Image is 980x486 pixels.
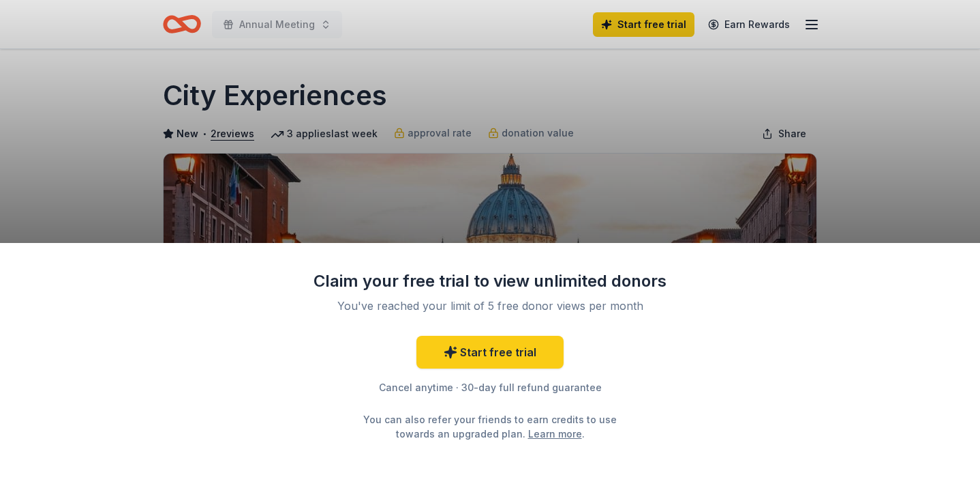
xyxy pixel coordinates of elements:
div: Cancel anytime · 30-day full refund guarantee [313,380,667,396]
div: Claim your free trial to view unlimited donors [313,270,667,292]
a: Learn more [528,427,582,441]
a: Start free trial [416,336,564,369]
div: You've reached your limit of 5 free donor views per month [329,298,651,314]
div: You can also refer your friends to earn credits to use towards an upgraded plan. . [351,412,629,441]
